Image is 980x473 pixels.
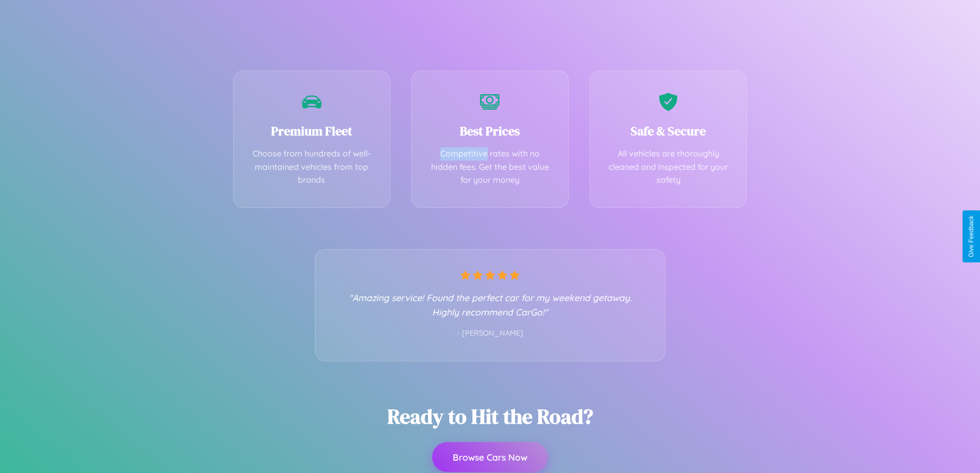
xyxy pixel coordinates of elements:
p: Competitive rates with no hidden fees. Get the best value for your money [427,147,553,187]
p: Choose from hundreds of well-maintained vehicles from top brands [249,147,375,187]
button: Browse Cars Now [432,442,548,472]
h2: Ready to Hit the Road? [387,402,593,430]
p: - [PERSON_NAME] [336,327,645,340]
h3: Safe & Secure [605,122,732,139]
h3: Best Prices [427,122,553,139]
div: Give Feedback [968,216,975,257]
h3: Premium Fleet [249,122,375,139]
p: All vehicles are thoroughly cleaned and inspected for your safety [605,147,732,187]
p: "Amazing service! Found the perfect car for my weekend getaway. Highly recommend CarGo!" [336,290,645,319]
